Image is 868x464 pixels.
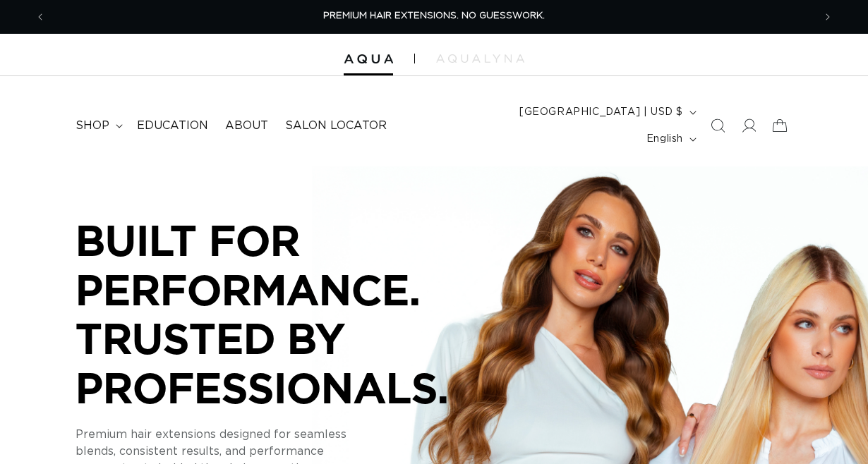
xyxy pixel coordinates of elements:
[436,54,524,63] img: aqualyna.com
[25,4,56,30] button: Previous announcement
[128,110,217,142] a: Education
[217,110,277,142] a: About
[519,105,683,120] span: [GEOGRAPHIC_DATA] | USD $
[76,444,499,460] p: blends, consistent results, and performance
[67,110,128,142] summary: shop
[277,110,395,142] a: Salon Locator
[323,11,545,20] span: PREMIUM HAIR EXTENSIONS. NO GUESSWORK.
[812,4,843,30] button: Next announcement
[344,54,393,64] img: Aqua Hair Extensions
[76,216,499,412] p: BUILT FOR PERFORMANCE. TRUSTED BY PROFESSIONALS.
[511,99,702,126] button: [GEOGRAPHIC_DATA] | USD $
[285,118,387,133] span: Salon Locator
[76,118,109,133] span: shop
[702,110,733,141] summary: Search
[76,427,499,444] p: Premium hair extensions designed for seamless
[225,118,268,133] span: About
[137,118,208,133] span: Education
[638,126,702,152] button: English
[646,132,683,147] span: English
